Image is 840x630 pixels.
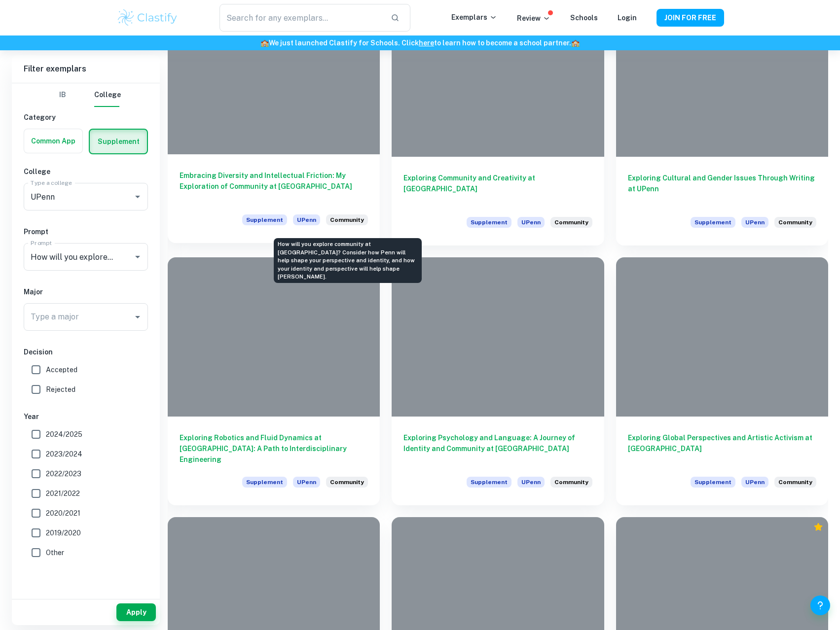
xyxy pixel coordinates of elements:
h6: Exploring Community and Creativity at [GEOGRAPHIC_DATA] [403,173,592,205]
span: Supplement [467,217,511,228]
span: 2021/2022 [46,488,80,499]
button: JOIN FOR FREE [657,9,724,27]
button: Apply [116,603,156,621]
span: 🏫 [260,39,269,47]
span: Community [778,478,812,487]
span: UPenn [293,477,320,488]
div: How will you explore community at Penn? Consider how Penn will help shape your perspective and id... [774,217,816,234]
span: Supplement [242,477,287,488]
div: How will you explore community at [GEOGRAPHIC_DATA]? Consider how Penn will help shape your persp... [274,238,422,283]
button: Help and Feedback [810,595,830,615]
h6: Exploring Cultural and Gender Issues Through Writing at UPenn [628,173,816,205]
a: Login [618,14,637,22]
h6: Category [24,112,148,123]
button: IB [51,83,74,107]
span: UPenn [293,214,320,225]
h6: Major [24,286,148,297]
h6: Exploring Global Perspectives and Artistic Activism at [GEOGRAPHIC_DATA] [628,432,816,465]
span: Rejected [46,384,75,395]
span: Accepted [46,364,77,375]
button: College [94,83,121,107]
input: Search for any exemplars... [219,4,382,32]
div: Premium [813,522,823,532]
button: Open [131,310,145,324]
button: Open [131,250,145,264]
span: UPenn [741,217,768,228]
div: How will you explore community at Penn? Consider how Penn will help shape your perspective and id... [550,477,592,493]
a: Schools [570,14,598,22]
label: Prompt [31,239,52,247]
span: UPenn [517,477,545,488]
button: Common App [24,129,82,153]
a: Exploring Psychology and Language: A Journey of Identity and Community at [GEOGRAPHIC_DATA]Supple... [392,257,604,505]
span: UPenn [741,477,768,488]
h6: Prompt [24,226,148,237]
span: 2022/2023 [46,468,81,479]
h6: Decision [24,347,148,357]
h6: Exploring Robotics and Fluid Dynamics at [GEOGRAPHIC_DATA]: A Path to Interdisciplinary Engineering [180,432,368,465]
div: How will you explore community at Penn? Consider how Penn will help shape your perspective and id... [550,217,592,234]
span: 2019/2020 [46,527,81,538]
div: Filter type choice [51,83,121,107]
span: Supplement [242,214,287,225]
span: Community [778,218,812,227]
span: Community [330,215,364,224]
span: Community [554,218,588,227]
span: Supplement [467,477,511,488]
p: Review [517,13,550,24]
span: Supplement [691,477,735,488]
h6: Year [24,411,148,422]
span: 2024/2025 [46,429,82,440]
a: Exploring Robotics and Fluid Dynamics at [GEOGRAPHIC_DATA]: A Path to Interdisciplinary Engineeri... [168,257,380,505]
h6: Embracing Diversity and Intellectual Friction: My Exploration of Community at [GEOGRAPHIC_DATA] [180,170,368,203]
a: here [419,39,434,47]
span: 2023/2024 [46,449,82,459]
img: Clastify logo [116,8,179,28]
h6: Exploring Psychology and Language: A Journey of Identity and Community at [GEOGRAPHIC_DATA] [403,432,592,465]
label: Type a college [31,178,72,187]
span: UPenn [517,217,545,228]
h6: College [24,166,148,177]
span: Other [46,547,64,558]
div: How will you explore community at Penn? Consider how Penn will help shape your perspective and id... [774,477,816,493]
span: 🏫 [571,39,580,47]
a: Exploring Global Perspectives and Artistic Activism at [GEOGRAPHIC_DATA]SupplementUPennHow will y... [616,257,828,505]
span: Supplement [691,217,735,228]
span: 2020/2021 [46,508,80,519]
h6: We just launched Clastify for Schools. Click to learn how to become a school partner. [2,37,838,48]
p: Exemplars [451,12,497,23]
div: How will you explore community at Penn? Consider how Penn will help shape your perspective and id... [326,477,368,493]
span: Community [554,478,588,487]
button: Supplement [90,130,147,153]
div: How will you explore community at Penn? Consider how Penn will help shape your perspective and id... [326,214,368,231]
h6: Filter exemplars [12,55,160,83]
span: Community [330,478,364,487]
button: Open [131,190,145,204]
